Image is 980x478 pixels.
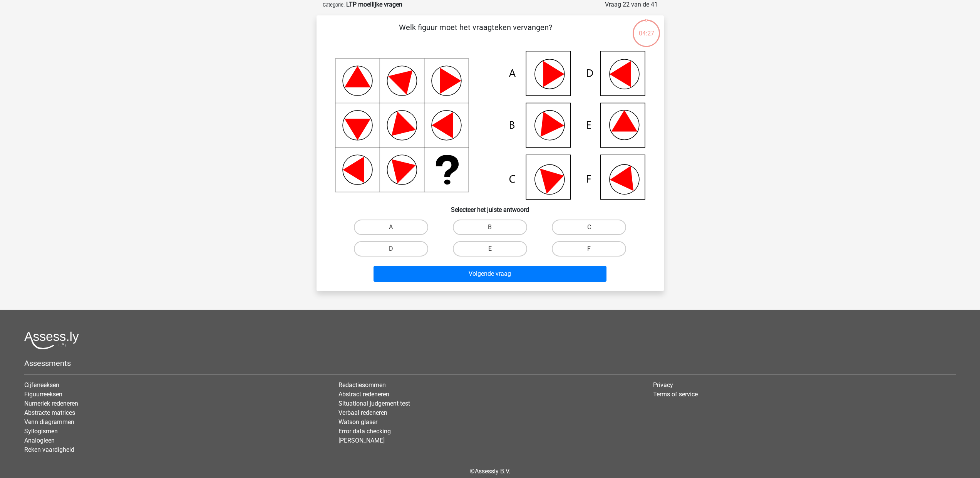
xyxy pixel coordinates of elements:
h6: Selecteer het juiste antwoord [329,200,652,213]
label: D [354,241,428,257]
label: A [354,220,428,235]
a: Assessly B.V. [475,468,510,475]
a: Privacy [653,381,673,389]
a: Redactiesommen [338,381,386,389]
h5: Assessments [24,359,956,368]
label: E [453,241,527,257]
div: 04:27 [632,19,661,38]
a: [PERSON_NAME] [338,437,385,444]
a: Analogieen [24,437,55,444]
label: F [552,241,626,257]
a: Watson glaser [338,418,377,426]
a: Abstracte matrices [24,409,75,416]
a: Terms of service [653,391,698,398]
a: Numeriek redeneren [24,400,78,407]
strong: LTP moeilijke vragen [346,1,402,8]
a: Error data checking [338,428,391,435]
a: Venn diagrammen [24,418,74,426]
a: Abstract redeneren [338,391,389,398]
a: Situational judgement test [338,400,410,407]
img: Assessly logo [24,331,79,349]
label: C [552,220,626,235]
a: Cijferreeksen [24,381,59,389]
a: Syllogismen [24,428,58,435]
a: Reken vaardigheid [24,446,74,453]
button: Volgende vraag [374,266,606,282]
a: Verbaal redeneren [338,409,387,416]
a: Figuurreeksen [24,391,62,398]
label: B [453,220,527,235]
p: Welk figuur moet het vraagteken vervangen? [329,22,623,45]
small: Categorie: [323,2,345,8]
